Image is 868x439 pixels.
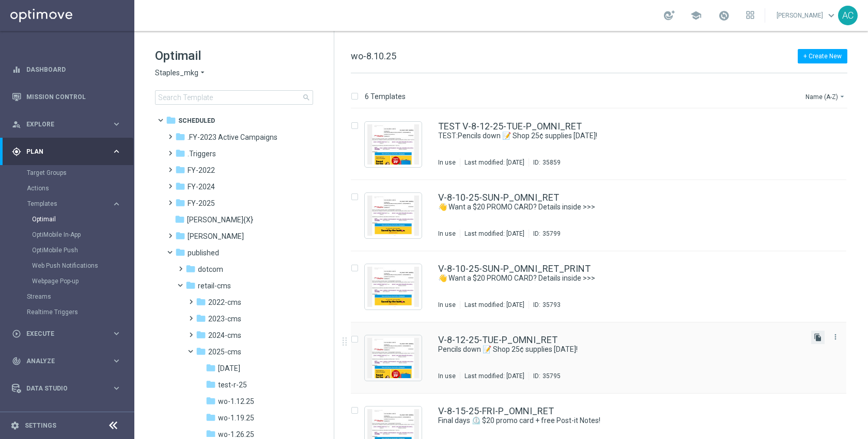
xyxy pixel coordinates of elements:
[27,308,107,316] a: Realtime Triggers
[542,230,561,238] div: 35799
[155,47,313,64] h1: Optimail
[188,199,215,208] span: FY-2025
[26,358,112,364] span: Analyze
[206,363,216,373] i: folder
[529,230,561,238] div: ID:
[12,56,121,83] div: Dashboard
[196,346,206,356] i: folder
[32,262,107,270] a: Web Push Notifications
[438,273,779,283] a: 👋 Want a $20 PROMO CARD? Details inside >>>
[438,345,779,354] a: Pencils down 📝 Shop 25¢ supplies [DATE]!
[26,56,121,83] a: Dashboard
[438,335,557,345] a: V-8-12-25-TUE-P_OMNI_RET
[27,169,107,177] a: Target Groups
[206,429,216,439] i: folder
[340,322,866,394] div: Press SPACE to select this row.
[188,166,215,175] span: FY-2022
[185,280,196,290] i: folder
[438,202,803,212] div: 👋 Want a $20 PROMO CARD? Details inside >>>
[26,149,112,155] span: Plan
[196,330,206,340] i: folder
[690,10,702,21] span: school
[11,357,122,365] button: track_changes Analyze keyboard_arrow_right
[27,181,133,196] div: Actions
[26,121,112,127] span: Explore
[529,158,561,167] div: ID:
[32,227,133,242] div: OptiMobile In-App
[12,147,112,156] div: Plan
[26,331,112,337] span: Execute
[438,131,779,141] a: TEST:Pencils down 📝 Shop 25¢ supplies [DATE]!
[26,385,112,392] span: Data Studio
[155,68,198,78] span: Staples_mkg
[438,345,803,354] div: Pencils down 📝 Shop 25¢ supplies today!
[175,165,185,175] i: folder
[175,214,185,224] i: folder
[340,180,866,251] div: Press SPACE to select this row.
[438,122,582,131] a: TEST V-8-12-25-TUE-P_OMNI_RET
[542,372,561,380] div: 35795
[188,248,219,257] span: published
[340,251,866,322] div: Press SPACE to select this row.
[798,49,847,63] button: + Create New
[12,329,112,338] div: Execute
[438,372,456,380] div: In use
[438,202,779,212] a: 👋 Want a $20 PROMO CARD? Details inside >>>
[178,116,215,125] span: Scheduled
[460,230,529,238] div: Last modified: [DATE]
[27,165,133,181] div: Target Groups
[27,201,112,207] div: Templates
[438,416,779,426] a: Final days ⏲️ $20 promo card + free Post-it Notes!
[12,329,21,338] i: play_circle_outline
[10,421,20,430] i: settings
[175,181,185,191] i: folder
[188,232,244,241] span: jonathan_testing_folder
[27,304,133,320] div: Realtime Triggers
[187,215,253,224] span: jonathan_pr_test_{X}
[340,109,866,180] div: Press SPACE to select this row.
[112,199,121,209] i: keyboard_arrow_right
[32,215,107,223] a: Optimail
[11,66,122,74] button: equalizer Dashboard
[112,147,121,156] i: keyboard_arrow_right
[198,265,223,274] span: dotcom
[218,413,254,422] span: wo-1.19.25
[198,281,231,290] span: retail-cms
[302,93,311,102] span: search
[11,93,122,101] div: Mission Control
[26,402,108,429] a: Optibot
[185,264,196,274] i: folder
[831,333,840,341] i: more_vert
[367,267,419,307] img: 35793.jpeg
[196,313,206,323] i: folder
[27,201,101,207] span: Templates
[206,379,216,389] i: folder
[112,329,121,338] i: keyboard_arrow_right
[175,198,185,208] i: folder
[460,158,529,167] div: Last modified: [DATE]
[811,331,825,344] button: file_copy
[776,8,838,23] a: [PERSON_NAME]keyboard_arrow_down
[32,277,107,285] a: Webpage Pop-up
[206,412,216,422] i: folder
[32,212,133,227] div: Optimail
[175,148,185,158] i: folder
[438,273,803,283] div: 👋 Want a $20 PROMO CARD? Details inside >>>
[166,115,176,125] i: folder
[32,231,107,239] a: OptiMobile In-App
[438,416,803,426] div: Final days ⏲️ $20 promo card + free Post-it Notes!
[208,314,241,323] span: 2023-cms
[438,301,456,309] div: In use
[27,200,122,208] button: Templates keyboard_arrow_right
[175,247,185,257] i: folder
[27,292,107,301] a: Streams
[175,132,185,142] i: folder
[529,372,561,380] div: ID:
[11,120,122,128] button: person_search Explore keyboard_arrow_right
[438,230,456,238] div: In use
[438,407,554,416] a: V-8-15-25-FRI-P_OMNI_RET
[208,298,241,307] span: 2022-cms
